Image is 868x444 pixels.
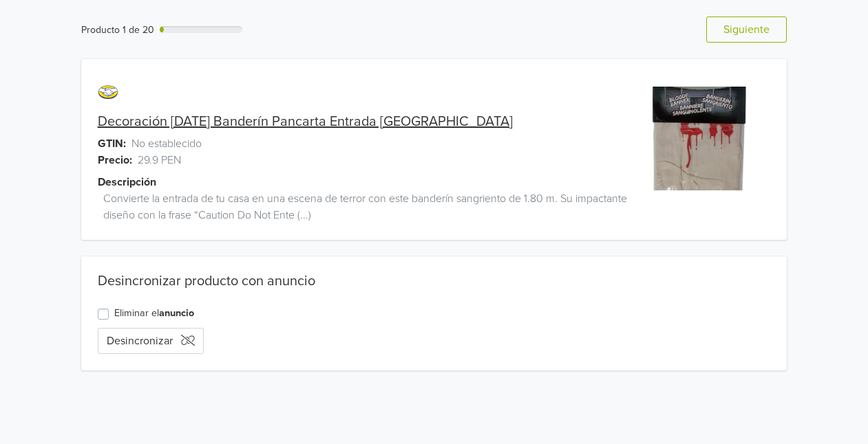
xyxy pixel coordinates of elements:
[138,152,181,168] span: 29.9 PEN
[103,190,627,223] span: Convierte la entrada de tu casa en una escena de terror con este banderín sangriento de 1.80 m. S...
[98,174,156,190] span: Descripción
[98,113,513,130] a: Decoración [DATE] Banderín Pancarta Entrada [GEOGRAPHIC_DATA]
[98,273,771,289] div: Desincronizar producto con anuncio
[114,306,194,321] label: Eliminar el
[706,16,787,43] button: Siguiente
[131,135,202,152] span: No establecido
[98,135,126,152] span: GTIN:
[647,87,751,190] img: product_image
[81,23,154,37] div: Producto 1 de 20
[98,328,204,354] button: Desincronizar
[159,307,194,319] a: anuncio
[98,152,132,168] span: Precio:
